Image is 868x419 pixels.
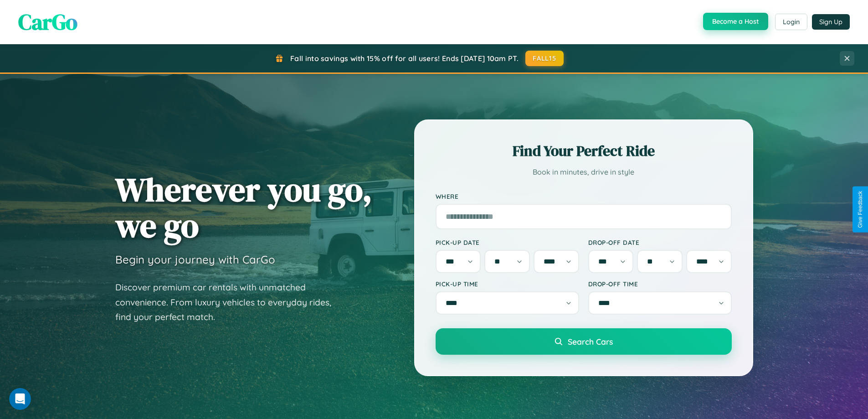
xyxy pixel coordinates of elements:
span: Fall into savings with 15% off for all users! Ends [DATE] 10am PT. [290,54,519,63]
button: Become a Host [703,13,768,30]
p: Book in minutes, drive in style [436,166,732,179]
label: Drop-off Time [588,280,732,288]
button: Login [775,14,807,30]
span: CarGo [18,7,77,37]
button: FALL15 [525,51,564,66]
button: Search Cars [436,328,732,355]
iframe: Intercom live chat [9,388,31,410]
label: Drop-off Date [588,238,732,246]
label: Pick-up Time [436,280,579,288]
span: Search Cars [568,336,613,347]
label: Pick-up Date [436,238,579,246]
div: Give Feedback [857,191,863,228]
h1: Wherever you go, we go [115,171,372,243]
h3: Begin your journey with CarGo [115,253,275,266]
button: Sign Up [812,14,850,30]
label: Where [436,192,732,200]
p: Discover premium car rentals with unmatched convenience. From luxury vehicles to everyday rides, ... [115,280,343,325]
h2: Find Your Perfect Ride [436,141,732,161]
